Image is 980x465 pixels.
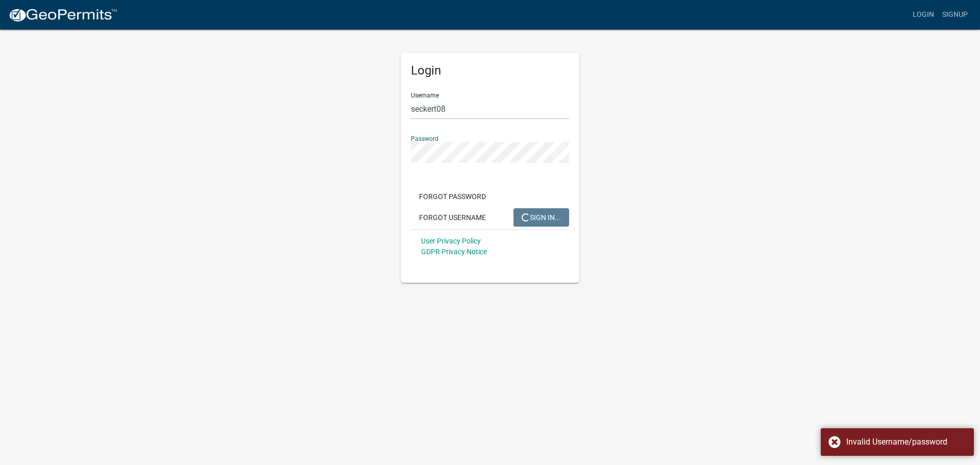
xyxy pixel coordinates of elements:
[411,187,494,206] button: Forgot Password
[522,213,561,221] span: SIGN IN...
[938,5,972,25] a: Signup
[411,63,569,78] h5: Login
[411,208,494,227] button: Forgot Username
[909,5,938,25] a: Login
[513,208,569,227] button: SIGN IN...
[421,237,481,245] a: User Privacy Policy
[421,248,487,256] a: GDPR Privacy Notice
[846,436,966,448] div: Invalid Username/password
